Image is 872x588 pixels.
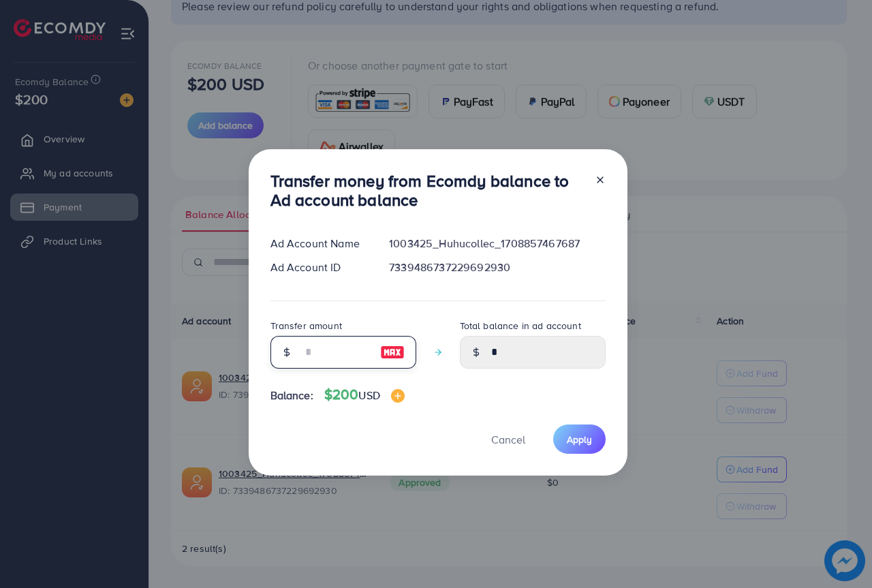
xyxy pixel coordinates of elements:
[260,236,379,251] div: Ad Account Name
[260,260,379,275] div: Ad Account ID
[567,433,592,446] span: Apply
[378,236,616,251] div: 1003425_Huhucollec_1708857467687
[270,388,313,403] span: Balance:
[270,319,342,332] label: Transfer amount
[378,260,616,275] div: 7339486737229692930
[491,432,525,447] span: Cancel
[358,388,379,403] span: USD
[474,424,542,454] button: Cancel
[460,319,581,332] label: Total balance in ad account
[270,171,584,211] h3: Transfer money from Ecomdy balance to Ad account balance
[380,344,405,360] img: image
[391,389,405,403] img: image
[324,386,405,403] h4: $200
[553,424,606,454] button: Apply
